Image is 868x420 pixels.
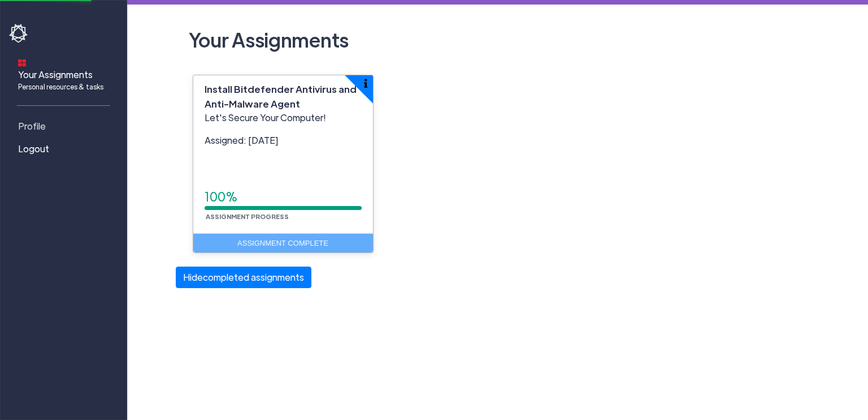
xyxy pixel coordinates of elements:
[205,212,290,220] small: Assignment Progress
[364,79,367,88] img: info-icon.svg
[9,24,29,43] img: havoc-shield-logo-white.png
[205,134,362,147] p: Assigned: [DATE]
[9,115,122,138] a: Profile
[9,138,122,160] a: Logout
[680,298,868,420] iframe: Chat Widget
[205,83,357,110] span: Install Bitdefender Antivirus and Anti-Malware Agent
[18,119,46,133] span: Profile
[184,23,811,57] h2: Your Assignments
[205,188,362,206] div: 100%
[18,82,103,92] span: Personal resources & tasks
[18,59,26,67] img: dashboard-icon.svg
[176,267,311,288] button: Hidecompleted assignments
[18,68,103,92] span: Your Assignments
[205,111,362,125] p: Let's Secure Your Computer!
[9,52,122,96] a: Your AssignmentsPersonal resources & tasks
[18,142,49,156] span: Logout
